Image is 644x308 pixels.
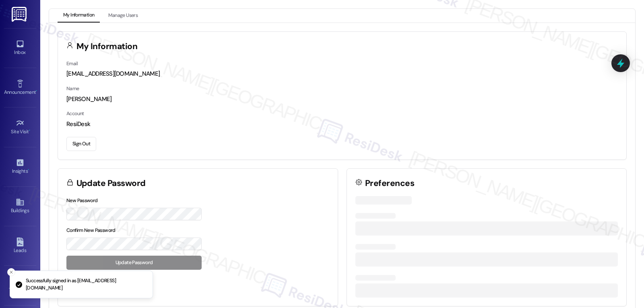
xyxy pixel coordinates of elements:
[103,9,143,23] button: Manage Users
[4,37,36,59] a: Inbox
[66,85,79,92] label: Name
[66,137,96,151] button: Sign Out
[66,70,618,78] div: [EMAIL_ADDRESS][DOMAIN_NAME]
[66,95,618,103] div: [PERSON_NAME]
[4,275,36,296] a: Templates •
[28,167,29,173] span: •
[29,128,30,133] span: •
[4,156,36,178] a: Insights •
[76,42,138,51] h3: My Information
[66,110,84,117] label: Account
[4,195,36,217] a: Buildings
[26,277,146,291] p: Successfully signed in as [EMAIL_ADDRESS][DOMAIN_NAME]
[7,268,15,276] button: Close toast
[4,235,36,257] a: Leads
[36,88,37,94] span: •
[76,179,146,188] h3: Update Password
[66,60,78,67] label: Email
[4,116,36,138] a: Site Visit •
[66,197,98,204] label: New Password
[66,120,618,128] div: ResiDesk
[365,179,414,188] h3: Preferences
[66,227,116,234] label: Confirm New Password
[58,9,100,23] button: My Information
[12,7,28,22] img: ResiDesk Logo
